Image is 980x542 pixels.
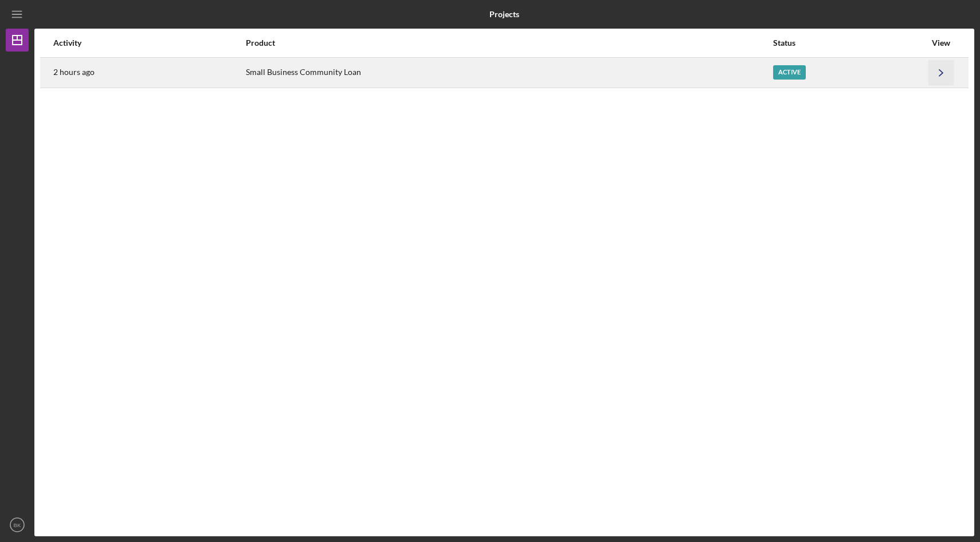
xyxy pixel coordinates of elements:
button: BK [6,513,29,536]
b: Projects [489,10,519,19]
div: View [927,38,955,48]
div: Activity [53,38,245,48]
text: BK [14,522,21,528]
div: Small Business Community Loan [246,58,773,87]
div: Status [773,38,926,48]
time: 2025-09-02 17:42 [53,68,95,77]
div: Active [773,65,806,80]
div: Product [246,38,773,48]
